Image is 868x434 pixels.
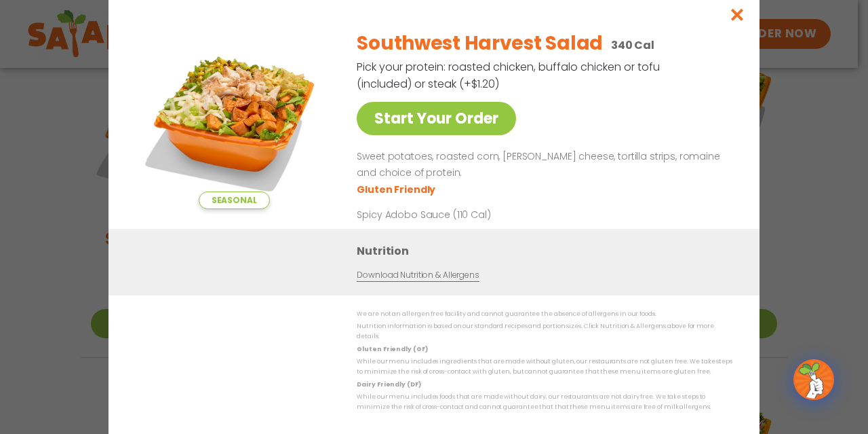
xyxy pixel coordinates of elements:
[357,208,608,222] p: Spicy Adobo Sauce (110 Cal)
[199,192,270,209] span: Seasonal
[357,58,662,92] p: Pick your protein: roasted chicken, buffalo chicken or tofu (included) or steak (+$1.20)
[357,380,420,388] strong: Dairy Friendly (DF)
[357,309,732,319] p: We are not an allergen free facility and cannot guarantee the absence of allergens in our foods.
[357,357,732,378] p: While our menu includes ingredients that are made without gluten, our restaurants are not gluten ...
[357,242,739,259] h3: Nutrition
[357,183,437,197] li: Gluten Friendly
[357,29,603,58] h2: Southwest Harvest Salad
[357,392,732,413] p: While our menu includes foods that are made without dairy, our restaurants are not dairy free. We...
[357,149,727,181] p: Sweet potatoes, roasted corn, [PERSON_NAME] cheese, tortilla strips, romaine and choice of protein.
[357,102,516,135] a: Start Your Order
[795,361,833,399] img: wpChatIcon
[357,345,427,353] strong: Gluten Friendly (GF)
[357,321,732,342] p: Nutrition information is based on our standard recipes and portion sizes. Click Nutrition & Aller...
[357,269,479,282] a: Download Nutrition & Allergens
[139,19,329,209] img: Featured product photo for Southwest Harvest Salad
[611,37,654,54] p: 340 Cal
